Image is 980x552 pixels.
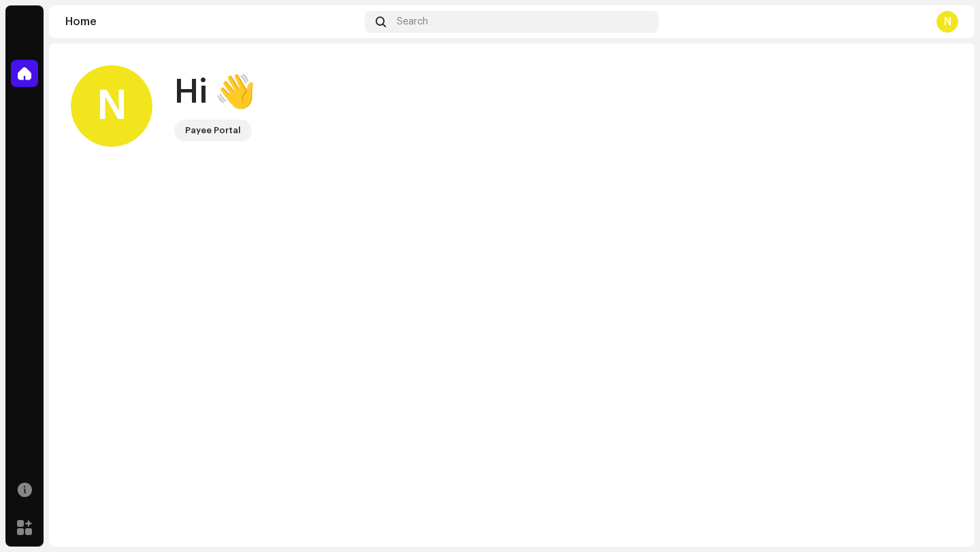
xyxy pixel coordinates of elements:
[65,16,359,27] div: Home
[71,65,152,147] div: N
[174,71,256,114] div: Hi 👋
[936,11,958,33] div: N
[397,16,428,27] span: Search
[185,122,241,139] div: Payee Portal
